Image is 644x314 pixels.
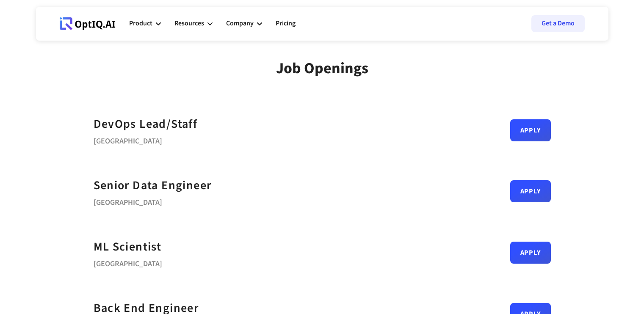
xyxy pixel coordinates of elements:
[276,11,296,36] a: Pricing
[510,119,551,141] a: Apply
[60,30,60,30] div: Webflow Homepage
[174,11,213,36] div: Resources
[94,195,212,207] div: [GEOGRAPHIC_DATA]
[226,18,254,29] div: Company
[129,11,161,36] div: Product
[94,176,212,195] a: Senior Data Engineer
[531,15,585,32] a: Get a Demo
[226,11,262,36] div: Company
[510,180,551,202] a: Apply
[174,18,204,29] div: Resources
[510,242,551,264] a: Apply
[94,134,198,146] div: [GEOGRAPHIC_DATA]
[94,237,162,256] a: ML Scientist
[94,115,198,134] a: DevOps Lead/Staff
[94,256,162,268] div: [GEOGRAPHIC_DATA]
[276,59,368,77] div: Job Openings
[129,18,152,29] div: Product
[60,11,116,36] a: Webflow Homepage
